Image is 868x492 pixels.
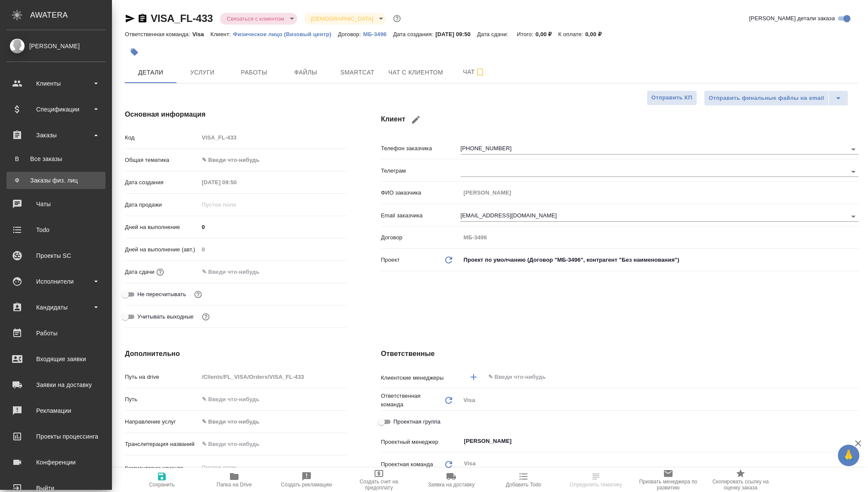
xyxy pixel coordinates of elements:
[125,43,144,62] button: Добавить тэг
[461,253,859,267] div: Проект по умолчанию (Договор "МБ-3496", контрагент "Без наименования")
[125,201,199,209] p: Дата продажи
[381,109,859,130] h4: Клиент
[506,482,541,488] span: Добавить Todo
[381,460,433,469] p: Проектная команда
[2,374,110,396] a: Заявки на доставку
[285,67,326,78] span: Файлы
[570,482,622,488] span: Определить тематику
[233,67,275,78] span: Работы
[270,468,343,492] button: Создать рекламацию
[6,378,105,391] div: Заявки на доставку
[125,245,199,254] p: Дней на выполнение (авт.)
[704,468,777,492] button: Скопировать ссылку на оценку заказа
[137,313,194,321] span: Учитывать выходные
[6,129,105,142] div: Заказы
[343,468,415,492] button: Создать счет на предоплату
[182,67,223,78] span: Услуги
[198,468,270,492] button: Папка на Drive
[381,189,461,197] p: ФИО заказчика
[394,418,440,426] span: Проектная группа
[461,186,859,199] input: Пустое поле
[199,221,347,233] input: ✎ Введи что-нибудь
[560,468,632,492] button: Определить тематику
[149,482,175,488] span: Сохранить
[487,372,827,382] input: ✎ Введи что-нибудь
[381,256,400,264] p: Проект
[6,327,105,340] div: Работы
[632,468,704,492] button: Призвать менеджера по развитию
[6,103,105,116] div: Спецификации
[388,67,443,78] span: Чат с клиентом
[199,371,347,383] input: Пустое поле
[6,223,105,236] div: Todo
[338,31,363,37] p: Договор:
[2,452,110,473] a: Конференции
[6,275,105,288] div: Исполнители
[125,13,135,24] button: Скопировать ссылку для ЯМессенджера
[749,14,835,23] span: [PERSON_NAME] детали заказа
[435,31,477,37] p: [DATE] 09:50
[125,373,199,381] p: Путь на drive
[363,31,393,37] p: МБ-3496
[217,482,252,488] span: Папка на Drive
[428,482,474,488] span: Заявка на доставку
[199,243,347,256] input: Пустое поле
[202,156,336,164] div: ✎ Введи что-нибудь
[6,41,105,51] div: [PERSON_NAME]
[704,90,829,106] button: Отправить финальные файлы на email
[2,322,110,344] a: Работы
[6,198,105,210] div: Чаты
[200,311,211,322] button: Выбери, если сб и вс нужно считать рабочими днями для выполнения заказа.
[304,13,386,25] div: Связаться с клиентом
[125,268,155,276] p: Дата сдачи
[125,349,347,359] h4: Дополнительно
[125,156,199,164] p: Общая тематика
[6,353,105,365] div: Входящие заявки
[337,67,378,78] span: Smartcat
[130,67,171,78] span: Детали
[233,31,338,37] p: Физическое лицо (Визовый центр)
[647,90,697,105] button: Отправить КП
[453,67,495,77] span: Чат
[125,109,347,120] h4: Основная информация
[6,301,105,314] div: Кандидаты
[192,289,204,300] button: Включи, если не хочешь, чтобы указанная дата сдачи изменилась после переставления заказа в 'Подтв...
[348,479,410,491] span: Создать счет на предоплату
[126,468,198,492] button: Сохранить
[6,456,105,469] div: Конференции
[709,93,824,103] span: Отправить финальные файлы на email
[125,440,199,449] p: Транслитерация названий
[854,376,856,378] button: Open
[199,266,274,278] input: ✎ Введи что-нибудь
[475,67,485,77] svg: Подписаться
[847,210,859,223] button: Open
[381,233,461,242] p: Договор
[281,482,332,488] span: Создать рекламацию
[585,31,608,37] p: 0,00 ₽
[391,13,403,24] button: Доп статусы указывают на важность/срочность заказа
[838,445,859,466] button: 🙏
[125,133,199,142] p: Код
[199,393,347,405] input: ✎ Введи что-нибудь
[381,438,461,446] p: Проектный менеджер
[125,395,199,404] p: Путь
[517,31,535,37] p: Итого:
[2,348,110,370] a: Входящие заявки
[155,266,166,278] button: Если добавить услуги и заполнить их объемом, то дата рассчитается автоматически
[651,93,692,103] span: Отправить КП
[487,468,560,492] button: Добавить Todo
[11,155,101,163] div: Все заказы
[415,468,487,492] button: Заявка на доставку
[224,15,287,22] button: Связаться с клиентом
[847,166,859,178] button: Open
[308,15,376,22] button: [DEMOGRAPHIC_DATA]
[381,167,461,175] p: Телеграм
[125,464,199,473] p: Комментарии клиента
[710,479,772,491] span: Скопировать ссылку на оценку заказа
[137,13,148,24] button: Скопировать ссылку
[125,178,199,187] p: Дата создания
[151,12,213,24] a: VISA_FL-433
[11,176,101,185] div: Заказы физ. лиц
[6,249,105,262] div: Проекты SC
[125,31,192,37] p: Ответственная команда:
